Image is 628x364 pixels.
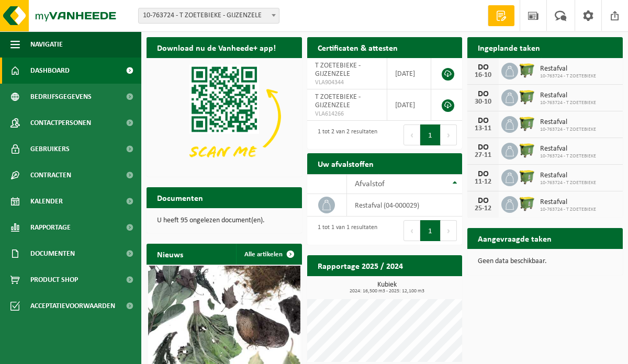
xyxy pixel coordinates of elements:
div: DO [473,90,494,98]
div: DO [473,63,494,72]
span: Afvalstof [355,180,385,188]
div: DO [473,170,494,178]
span: Contracten [30,162,71,188]
span: 10-763724 - T ZOETEBIEKE [540,153,596,160]
span: 10-763724 - T ZOETEBIEKE [540,180,596,186]
div: 11-12 [473,178,494,186]
td: restafval (04-000029) [347,194,463,217]
td: [DATE] [387,89,431,121]
h2: Certificaten & attesten [307,37,408,58]
img: WB-1100-HPE-GN-50 [518,61,536,79]
span: 10-763724 - T ZOETEBIEKE [540,100,596,106]
span: 10-763724 - T ZOETEBIEKE [540,207,596,213]
span: 10-763724 - T ZOETEBIEKE [540,73,596,79]
img: WB-1100-HPE-GN-50 [518,115,536,132]
span: 2024: 16,500 m3 - 2025: 12,100 m3 [312,289,463,294]
div: 27-11 [473,152,494,159]
h2: Rapportage 2025 / 2024 [307,255,413,276]
button: Previous [403,220,420,241]
span: VLA904344 [315,78,379,87]
span: 10-763724 - T ZOETEBIEKE - GIJZENZELE [138,8,279,24]
h2: Documenten [147,187,214,208]
div: DO [473,197,494,205]
span: Contactpersonen [30,110,91,136]
div: 1 tot 2 van 2 resultaten [312,123,377,146]
button: Previous [403,124,420,145]
div: 1 tot 1 van 1 resultaten [312,219,377,242]
span: T ZOETEBIEKE - GIJZENZELE [315,93,361,109]
span: Rapportage [30,214,71,241]
span: Acceptatievoorwaarden [30,293,115,319]
h3: Kubiek [312,281,463,294]
span: Restafval [540,172,596,180]
td: [DATE] [387,58,431,89]
div: DO [473,143,494,152]
span: Restafval [540,145,596,153]
img: Download de VHEPlus App [147,58,302,175]
button: 1 [420,220,441,241]
p: U heeft 95 ongelezen document(en). [157,217,291,224]
span: Restafval [540,198,596,207]
span: VLA614266 [315,110,379,118]
a: Alle artikelen [236,244,301,265]
span: Documenten [30,241,75,267]
img: WB-1100-HPE-GN-50 [518,195,536,212]
span: Product Shop [30,267,78,293]
button: Next [441,124,457,145]
span: Restafval [540,65,596,73]
div: 25-12 [473,205,494,212]
span: Navigatie [30,31,63,58]
h2: Uw afvalstoffen [307,153,384,174]
div: DO [473,117,494,125]
span: T ZOETEBIEKE - GIJZENZELE [315,62,361,78]
div: 16-10 [473,72,494,79]
span: Bedrijfsgegevens [30,84,92,110]
div: 30-10 [473,98,494,106]
img: WB-1100-HPE-GN-50 [518,88,536,106]
span: Gebruikers [30,136,70,162]
div: 13-11 [473,125,494,132]
h2: Nieuws [147,244,194,264]
h2: Aangevraagde taken [467,228,562,248]
p: Geen data beschikbaar. [478,258,612,265]
span: 10-763724 - T ZOETEBIEKE [540,127,596,133]
a: Bekijk rapportage [384,276,461,297]
img: WB-1100-HPE-GN-50 [518,141,536,159]
span: Kalender [30,188,63,214]
span: Restafval [540,118,596,127]
img: WB-1100-HPE-GN-50 [518,168,536,186]
span: Restafval [540,92,596,100]
h2: Ingeplande taken [467,37,551,58]
button: Next [441,220,457,241]
h2: Download nu de Vanheede+ app! [147,37,286,58]
button: 1 [420,124,441,145]
span: Dashboard [30,58,70,84]
span: 10-763724 - T ZOETEBIEKE - GIJZENZELE [139,8,279,23]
